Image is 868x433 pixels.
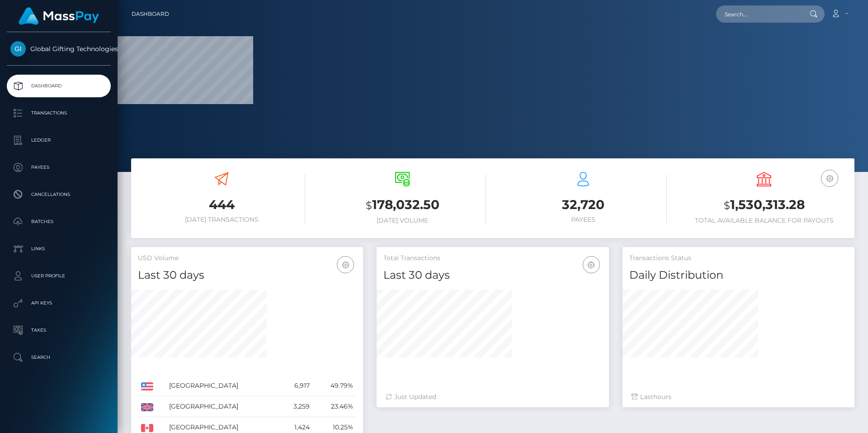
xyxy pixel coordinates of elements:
h4: Daily Distribution [629,267,848,283]
span: Global Gifting Technologies Inc [7,45,111,53]
h6: [DATE] Transactions [138,216,305,224]
small: $ [366,199,372,212]
div: Just Updated [386,392,599,402]
h5: Total Transactions [383,254,602,263]
div: Last hours [632,392,845,402]
a: Batches [7,210,111,233]
p: Taxes [10,324,107,337]
h5: Transactions Status [629,254,848,263]
a: Search [7,346,111,369]
p: Dashboard [10,79,107,93]
p: Cancellations [10,188,107,201]
p: Batches [10,215,107,228]
input: Search... [716,5,801,23]
a: Cancellations [7,183,111,206]
a: Payees [7,156,111,179]
td: [GEOGRAPHIC_DATA] [166,376,279,396]
p: User Profile [10,269,107,283]
td: 3,259 [279,396,313,417]
td: 6,917 [279,376,313,396]
h6: Total Available Balance for Payouts [680,217,848,224]
td: 23.46% [313,396,356,417]
p: API Keys [10,296,107,310]
img: US.png [141,382,153,390]
h6: [DATE] Volume [319,217,486,224]
a: Transactions [7,102,111,124]
a: Dashboard [132,5,169,24]
a: User Profile [7,265,111,287]
h3: 444 [138,196,305,214]
h6: Payees [500,216,667,224]
a: Taxes [7,319,111,342]
p: Payees [10,161,107,174]
a: Dashboard [7,75,111,97]
td: [GEOGRAPHIC_DATA] [166,396,279,417]
a: Links [7,238,111,260]
h4: Last 30 days [138,267,356,283]
img: MassPay Logo [19,7,99,25]
img: Global Gifting Technologies Inc [10,41,26,57]
td: 49.79% [313,376,356,396]
h5: USD Volume [138,254,356,263]
p: Ledger [10,133,107,147]
p: Transactions [10,106,107,120]
a: Ledger [7,129,111,152]
p: Search [10,351,107,364]
small: $ [724,199,730,212]
img: GB.png [141,403,153,411]
h3: 178,032.50 [319,196,486,214]
p: Links [10,242,107,256]
img: CA.png [141,424,153,432]
a: API Keys [7,292,111,314]
h3: 32,720 [500,196,667,214]
h4: Last 30 days [383,267,602,283]
h3: 1,530,313.28 [680,196,848,214]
